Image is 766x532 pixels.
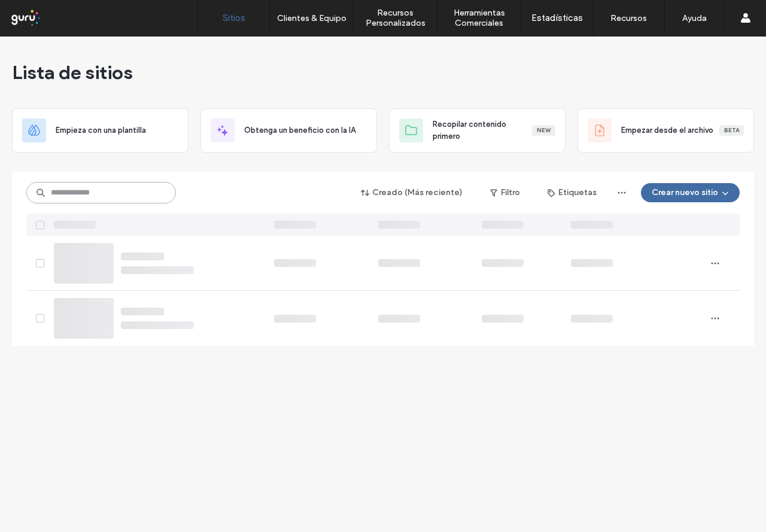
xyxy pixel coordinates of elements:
[682,13,707,23] label: Ayuda
[577,108,754,153] div: Empezar desde el archivoBeta
[621,124,713,136] span: Empezar desde el archivo
[277,13,346,23] label: Clientes & Equipo
[641,183,740,202] button: Crear nuevo sitio
[478,183,532,202] button: Filtro
[354,8,437,28] label: Recursos Personalizados
[12,60,133,84] span: Lista de sitios
[200,108,377,153] div: Obtenga un beneficio con la IA
[351,183,473,202] button: Creado (Más reciente)
[532,125,555,136] div: New
[437,8,521,28] label: Herramientas Comerciales
[719,125,744,136] div: Beta
[223,13,245,23] label: Sitios
[244,124,355,136] span: Obtenga un beneficio con la IA
[531,13,583,23] label: Estadísticas
[56,124,146,136] span: Empieza con una plantilla
[26,8,59,19] span: Ayuda
[12,108,189,153] div: Empieza con una plantilla
[537,183,607,202] button: Etiquetas
[433,118,532,142] span: Recopilar contenido primero
[389,108,566,153] div: Recopilar contenido primeroNew
[610,13,647,23] label: Recursos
